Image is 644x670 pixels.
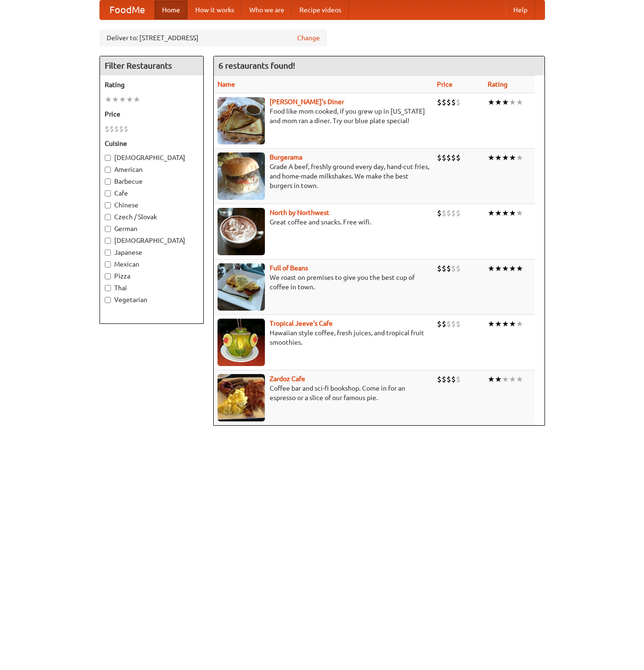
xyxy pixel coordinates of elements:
[218,107,429,125] p: Food like mom cooked, if you grew up in [US_STATE] and mom ran a diner. Try our blue plate special!
[516,263,523,274] li: ★
[502,374,509,384] li: ★
[218,152,265,200] img: burgerama.jpg
[218,273,429,292] p: We roast on premises to give you the best cup of coffee in town.
[105,283,199,293] label: Thai
[105,94,112,105] li: ★
[105,139,199,148] h5: Cuisine
[270,375,305,383] a: Zardoz Cafe
[105,80,199,89] h5: Rating
[105,214,111,220] input: Czech / Slovak
[488,374,495,384] li: ★
[105,297,111,303] input: Vegetarian
[133,94,140,105] li: ★
[119,94,126,105] li: ★
[218,319,265,366] img: jeeves.jpg
[218,328,429,347] p: Hawaiian style coffee, fresh juices, and tropical fruit smoothies.
[218,374,265,421] img: zardoz.jpg
[456,374,461,384] li: $
[516,97,523,107] li: ★
[218,208,265,255] img: north.jpg
[105,167,111,173] input: American
[105,153,199,162] label: [DEMOGRAPHIC_DATA]
[218,217,429,227] p: Great coffee and snacks. Free wifi.
[442,97,446,107] li: $
[105,177,199,186] label: Barbecue
[495,152,502,163] li: ★
[100,0,154,19] a: FoodMe
[124,124,128,134] li: $
[100,29,327,46] div: Deliver to: [STREET_ADDRESS]
[100,56,203,75] h4: Filter Restaurants
[446,97,451,107] li: $
[456,152,461,163] li: $
[188,0,242,19] a: How it works
[112,94,119,105] li: ★
[509,374,516,384] li: ★
[105,261,111,268] input: Mexican
[442,152,446,163] li: $
[488,319,495,329] li: ★
[442,319,446,329] li: $
[451,97,456,107] li: $
[218,61,295,70] ng-pluralize: 6 restaurants found!
[456,319,461,329] li: $
[270,153,302,161] a: Burgerama
[502,319,509,329] li: ★
[488,208,495,218] li: ★
[488,263,495,274] li: ★
[270,98,344,106] a: [PERSON_NAME]'s Diner
[506,0,535,19] a: Help
[105,226,111,232] input: German
[502,97,509,107] li: ★
[105,188,199,198] label: Cafe
[456,208,461,218] li: $
[502,152,509,163] li: ★
[218,162,429,190] p: Grade A beef, freshly ground every day, hand-cut fries, and home-made milkshakes. We make the bes...
[218,263,265,311] img: beans.jpg
[442,208,446,218] li: $
[218,97,265,144] img: sallys.jpg
[446,263,451,274] li: $
[105,165,199,174] label: American
[105,212,199,222] label: Czech / Slovak
[242,0,292,19] a: Who we are
[495,374,502,384] li: ★
[446,374,451,384] li: $
[509,319,516,329] li: ★
[437,319,442,329] li: $
[297,33,320,43] a: Change
[437,208,442,218] li: $
[105,236,199,245] label: [DEMOGRAPHIC_DATA]
[446,319,451,329] li: $
[109,124,114,134] li: $
[105,271,199,281] label: Pizza
[488,80,508,88] a: Rating
[495,263,502,274] li: ★
[105,179,111,185] input: Barbecue
[105,273,111,279] input: Pizza
[509,263,516,274] li: ★
[509,97,516,107] li: ★
[270,320,333,327] a: Tropical Jeeve's Cafe
[516,208,523,218] li: ★
[437,97,442,107] li: $
[105,250,111,256] input: Japanese
[509,208,516,218] li: ★
[105,248,199,257] label: Japanese
[105,200,199,210] label: Chinese
[218,384,429,402] p: Coffee bar and sci-fi bookshop. Come in for an espresso or a slice of our famous pie.
[218,80,235,88] a: Name
[105,238,111,244] input: [DEMOGRAPHIC_DATA]
[495,319,502,329] li: ★
[154,0,188,19] a: Home
[516,319,523,329] li: ★
[446,152,451,163] li: $
[488,152,495,163] li: ★
[270,264,308,272] a: Full of Beans
[456,263,461,274] li: $
[502,263,509,274] li: ★
[105,295,199,304] label: Vegetarian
